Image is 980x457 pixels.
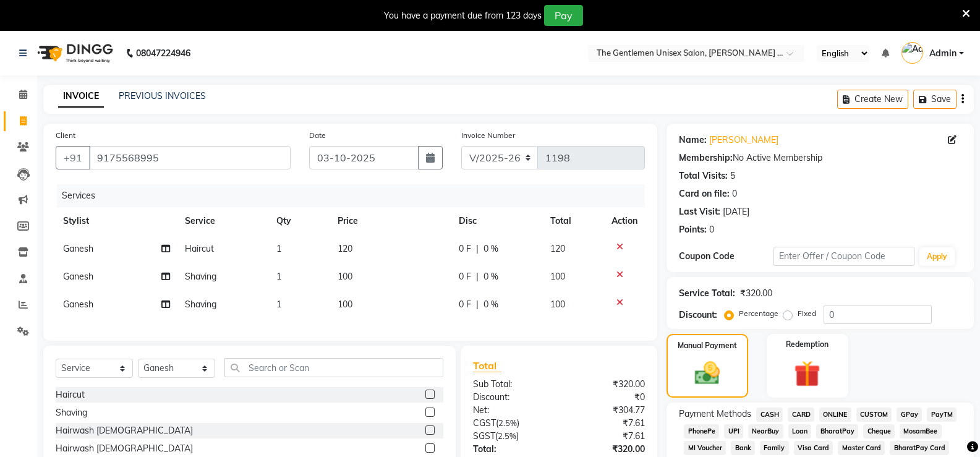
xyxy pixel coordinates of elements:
[901,42,923,64] img: Admin
[63,271,93,282] span: Ganesh
[57,184,654,207] div: Services
[464,378,559,391] div: Sub Total:
[559,391,654,404] div: ₹0
[740,287,772,300] div: ₹320.00
[89,146,291,169] input: Search by Name/Mobile/Email/Code
[679,287,735,300] div: Service Total:
[819,408,851,422] span: ONLINE
[756,408,783,422] span: CASH
[224,358,443,377] input: Search or Scan
[723,205,749,218] div: [DATE]
[927,408,957,422] span: PayTM
[459,270,471,283] span: 0 F
[837,90,908,109] button: Create New
[309,130,326,141] label: Date
[338,299,352,310] span: 100
[473,430,495,442] span: SGST
[679,205,720,218] div: Last Visit:
[679,152,733,164] div: Membership:
[32,36,116,70] img: logo
[559,417,654,430] div: ₹7.61
[544,5,583,26] button: Pay
[63,243,93,254] span: Ganesh
[709,223,714,236] div: 0
[679,223,707,236] div: Points:
[679,408,751,421] span: Payment Methods
[897,408,922,422] span: GPay
[794,441,833,455] span: Visa Card
[276,271,281,282] span: 1
[543,207,604,235] th: Total
[56,406,87,419] div: Shaving
[459,242,471,255] span: 0 F
[498,418,517,428] span: 2.5%
[559,430,654,443] div: ₹7.61
[464,430,559,443] div: ( )
[63,299,93,310] span: Ganesh
[919,247,955,266] button: Apply
[185,271,216,282] span: Shaving
[788,424,812,438] span: Loan
[461,130,515,141] label: Invoice Number
[678,340,737,351] label: Manual Payment
[773,247,914,266] input: Enter Offer / Coupon Code
[550,271,565,282] span: 100
[731,441,755,455] span: Bank
[890,441,949,455] span: BharatPay Card
[786,357,829,390] img: _gift.svg
[798,308,816,319] label: Fixed
[679,250,773,263] div: Coupon Code
[276,243,281,254] span: 1
[56,146,90,169] button: +91
[484,242,498,255] span: 0 %
[730,169,735,182] div: 5
[498,431,516,441] span: 2.5%
[687,359,728,388] img: _cash.svg
[476,242,479,255] span: |
[464,391,559,404] div: Discount:
[732,187,737,200] div: 0
[473,359,501,372] span: Total
[338,271,352,282] span: 100
[559,443,654,456] div: ₹320.00
[856,408,892,422] span: CUSTOM
[276,299,281,310] span: 1
[58,85,104,108] a: INVOICE
[913,90,957,109] button: Save
[709,134,778,147] a: [PERSON_NAME]
[679,134,707,147] div: Name:
[739,308,778,319] label: Percentage
[119,90,206,101] a: PREVIOUS INVOICES
[788,408,814,422] span: CARD
[550,243,565,254] span: 120
[559,404,654,417] div: ₹304.77
[185,299,216,310] span: Shaving
[56,388,85,401] div: Haircut
[816,424,858,438] span: BharatPay
[338,243,352,254] span: 120
[760,441,789,455] span: Family
[679,152,961,164] div: No Active Membership
[484,298,498,311] span: 0 %
[136,36,190,70] b: 08047224946
[56,130,75,141] label: Client
[550,299,565,310] span: 100
[684,441,726,455] span: MI Voucher
[863,424,895,438] span: Cheque
[786,339,829,350] label: Redemption
[679,169,728,182] div: Total Visits:
[269,207,330,235] th: Qty
[476,298,479,311] span: |
[464,404,559,417] div: Net:
[464,417,559,430] div: ( )
[330,207,452,235] th: Price
[929,47,957,60] span: Admin
[684,424,719,438] span: PhonePe
[559,378,654,391] div: ₹320.00
[177,207,269,235] th: Service
[464,443,559,456] div: Total:
[451,207,543,235] th: Disc
[604,207,645,235] th: Action
[384,9,542,22] div: You have a payment due from 123 days
[476,270,479,283] span: |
